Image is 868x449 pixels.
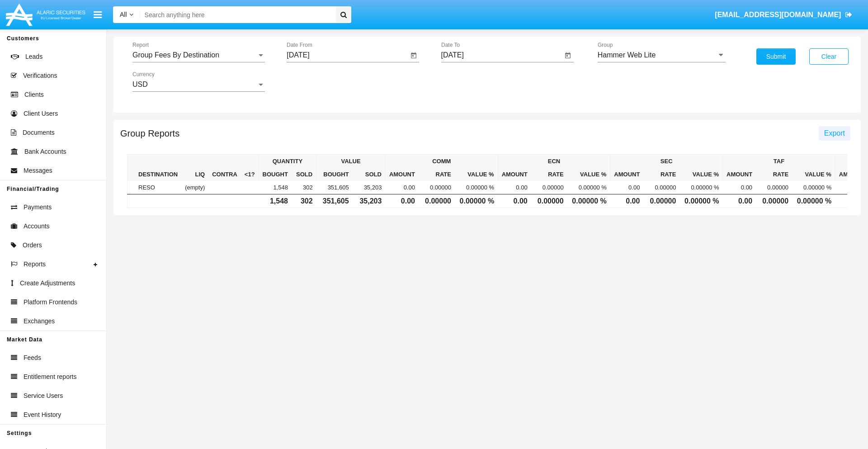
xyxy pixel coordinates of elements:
span: Group Fees By Destination [132,51,219,59]
th: <1? [241,155,259,181]
button: Submit [756,48,796,65]
td: 0.00 [385,194,419,208]
td: 0.00000 % [792,194,835,208]
td: 0.00 [385,181,419,194]
td: 0.00000 [531,181,567,194]
td: 0.00000 [643,181,679,194]
th: Bought [259,168,292,181]
td: 0.00 [610,194,644,208]
th: VALUE [316,155,386,168]
td: 0.00000 % [679,181,722,194]
span: Documents [23,128,55,137]
td: 0.00 [723,181,756,194]
span: Leads [25,52,42,61]
th: VALUE % [792,168,835,181]
td: 0.00 [610,181,644,194]
td: 35,203 [353,194,386,208]
th: AMOUNT [498,168,531,181]
th: VALUE % [679,168,722,181]
h5: Group Reports [120,130,179,137]
span: Export [824,129,845,137]
span: Accounts [24,222,50,231]
span: Payments [24,203,52,212]
th: DESTINATION [135,155,181,181]
input: Search [140,6,333,23]
td: 0.00000 % [455,194,498,208]
button: Clear [809,48,849,65]
span: Service Users [24,391,63,401]
td: 0.00 [723,194,756,208]
span: [EMAIL_ADDRESS][DOMAIN_NAME] [715,11,841,19]
th: AMOUNT [610,168,644,181]
th: RATE [531,168,567,181]
td: 351,605 [316,194,353,208]
td: 0.00000 [531,194,567,208]
span: Bank Accounts [24,147,66,156]
th: CONTRA [208,155,241,181]
td: 0.00000 % [567,181,610,194]
span: Event History [24,410,61,420]
th: AMOUNT [385,168,419,181]
th: LIQ [181,155,208,181]
th: RATE [419,168,455,181]
td: 0.00000 [756,194,792,208]
td: 0.00000 % [455,181,498,194]
td: 302 [292,194,316,208]
a: All [113,10,140,19]
td: 0.00000 % [567,194,610,208]
span: Feeds [24,353,41,363]
span: USD [132,80,148,88]
button: Open calendar [408,50,419,61]
button: Export [819,126,850,141]
td: 302 [292,181,316,194]
span: Entitlement reports [24,372,77,382]
td: 0.00 [498,181,531,194]
span: All [120,11,127,18]
th: RATE [756,168,792,181]
td: 0.00000 [419,194,455,208]
th: QUANTITY [259,155,316,168]
th: VALUE % [567,168,610,181]
td: (empty) [181,181,208,194]
span: Orders [23,241,42,250]
td: 0.00000 % [679,194,722,208]
td: 1,548 [259,194,292,208]
td: 0.00000 [643,194,679,208]
th: VALUE % [455,168,498,181]
span: Exchanges [24,317,55,326]
td: 0.00000 % [792,181,835,194]
span: Create Adjustments [20,279,75,288]
th: RATE [643,168,679,181]
th: SEC [610,155,723,168]
img: Logo image [5,1,87,28]
th: Sold [353,168,386,181]
td: 0.00000 [419,181,455,194]
span: Verifications [23,71,57,80]
span: Messages [24,166,52,175]
td: 1,548 [259,181,292,194]
th: Bought [316,168,353,181]
span: Platform Frontends [24,298,77,307]
span: Reports [24,260,46,269]
td: 0.00000 [756,181,792,194]
span: Client Users [24,109,58,118]
td: RESO [135,181,181,194]
span: Clients [24,90,44,99]
td: 0.00 [498,194,531,208]
td: 35,203 [353,181,386,194]
a: [EMAIL_ADDRESS][DOMAIN_NAME] [711,2,857,28]
th: TAF [723,155,835,168]
td: 351,605 [316,181,353,194]
button: Open calendar [562,50,573,61]
th: Sold [292,168,316,181]
th: AMOUNT [723,168,756,181]
th: COMM [385,155,498,168]
th: ECN [498,155,610,168]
